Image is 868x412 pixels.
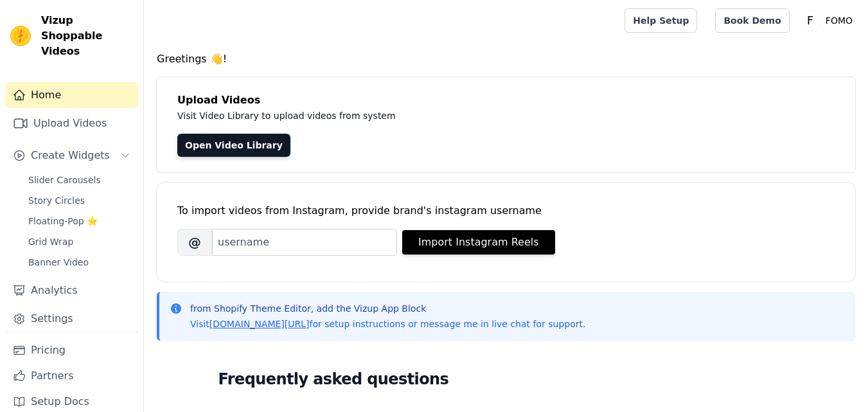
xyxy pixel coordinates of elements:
[5,337,138,363] a: Pricing
[21,233,138,251] a: Grid Wrap
[624,8,697,33] a: Help Setup
[218,366,794,392] h2: Frequently asked questions
[715,8,789,33] a: Book Demo
[5,143,138,168] button: Create Widgets
[212,229,397,256] input: username
[190,318,585,330] p: Visit for setup instructions or message me in live chat for support.
[21,212,138,230] a: Floating-Pop ⭐
[5,306,138,332] a: Settings
[177,134,290,157] a: Open Video Library
[190,302,585,315] p: from Shopify Theme Editor, add the Vizup App Block
[5,278,138,303] a: Analytics
[41,13,133,59] span: Vizup Shoppable Videos
[28,174,101,186] span: Slider Carousels
[209,319,310,329] a: [DOMAIN_NAME][URL]
[177,108,753,123] p: Visit Video Library to upload videos from system
[177,229,212,256] span: @
[820,9,858,32] p: FOMO
[5,111,138,136] a: Upload Videos
[157,51,855,67] h4: Greetings 👋!
[402,230,555,255] button: Import Instagram Reels
[800,9,858,32] button: F FOMO
[28,256,89,269] span: Banner Video
[21,192,138,210] a: Story Circles
[28,215,98,228] span: Floating-Pop ⭐
[807,14,813,27] text: F
[28,235,73,248] span: Grid Wrap
[28,194,85,207] span: Story Circles
[21,253,138,271] a: Banner Video
[10,26,31,46] img: Vizup
[21,171,138,189] a: Slider Carousels
[5,363,138,389] a: Partners
[31,148,110,163] span: Create Widgets
[177,93,835,108] h4: Upload Videos
[177,203,835,219] div: To import videos from Instagram, provide brand's instagram username
[5,82,138,108] a: Home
